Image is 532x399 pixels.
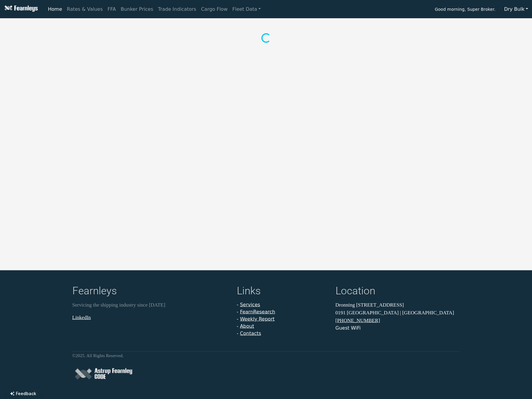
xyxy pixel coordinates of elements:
li: - [237,316,328,323]
small: © 2025 . All Rights Reserved. [72,353,124,358]
li: - [237,323,328,330]
li: - [237,301,328,308]
a: Services [240,302,260,307]
h4: Location [336,285,460,299]
a: About [240,323,254,329]
p: 0191 [GEOGRAPHIC_DATA] | [GEOGRAPHIC_DATA] [336,309,460,316]
p: Dronning [STREET_ADDRESS] [336,301,460,309]
a: Bunker Prices [118,3,156,15]
h4: Fearnleys [72,285,230,299]
a: Rates & Values [65,3,105,15]
h4: Links [237,285,328,299]
a: Weekly Report [240,316,275,322]
a: FearnResearch [240,309,275,315]
li: - [237,330,328,337]
li: - [237,308,328,316]
button: Guest WiFi [336,325,361,332]
a: [PHONE_NUMBER] [336,318,380,323]
a: Fleet Data [230,3,263,15]
a: Home [45,3,64,15]
a: Trade Indicators [156,3,199,15]
button: Dry Bulk [500,4,532,15]
img: Fearnleys Logo [3,5,38,13]
span: Good morning, Super Broker. [435,5,496,15]
a: LinkedIn [72,314,91,320]
p: Servicing the shipping industry since [DATE] [72,301,230,309]
a: Cargo Flow [199,3,230,15]
a: Contacts [240,331,261,336]
a: FFA [105,3,118,15]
